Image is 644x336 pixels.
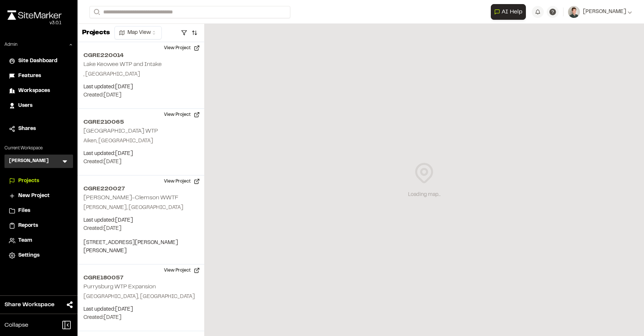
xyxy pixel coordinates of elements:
h2: [GEOGRAPHIC_DATA] WTP [83,129,158,134]
div: Loading map... [408,191,441,199]
span: [PERSON_NAME] [583,8,626,16]
h3: [PERSON_NAME] [9,158,49,165]
button: View Project [160,109,204,121]
p: Last updated: [DATE] [83,150,198,158]
span: Workspaces [18,87,50,95]
h2: CGRE220014 [83,51,198,60]
p: Last updated: [DATE] [83,216,198,225]
div: Open AI Assistant [491,4,529,20]
span: New Project [18,192,50,200]
div: Oh geez...please don't... [7,20,61,26]
p: Last updated: [DATE] [83,305,198,314]
p: Aiken, [GEOGRAPHIC_DATA] [83,137,198,145]
a: Site Dashboard [9,57,69,65]
span: Collapse [4,321,28,330]
p: Projects [82,28,110,38]
button: Search [89,6,103,18]
a: Reports [9,222,69,230]
span: Files [18,207,30,215]
h2: [PERSON_NAME]-Clemson WWTF [83,195,178,200]
button: View Project [160,175,204,187]
span: Shares [18,125,36,133]
span: Site Dashboard [18,57,57,65]
span: Share Workspace [4,300,54,309]
span: Users [18,102,32,110]
p: Admin [4,41,18,48]
span: Reports [18,222,38,230]
h2: Purrysburg WTP Expansion [83,284,156,289]
a: Team [9,237,69,245]
a: Shares [9,125,69,133]
span: Team [18,237,32,245]
a: Users [9,102,69,110]
p: [PERSON_NAME], [GEOGRAPHIC_DATA] [83,204,198,212]
p: Created: [DATE] [83,225,198,233]
a: New Project [9,192,69,200]
span: Features [18,72,41,80]
p: , [GEOGRAPHIC_DATA] [83,70,198,79]
a: Features [9,72,69,80]
span: Settings [18,251,40,260]
h2: CGRE210065 [83,118,198,127]
p: Current Workspace [4,145,73,152]
h2: CGRE180057 [83,273,198,282]
p: Created: [DATE] [83,91,198,99]
p: Last updated: [DATE] [83,83,198,91]
h2: CGRE220027 [83,184,198,193]
p: [GEOGRAPHIC_DATA], [GEOGRAPHIC_DATA] [83,293,198,301]
a: Projects [9,177,69,185]
button: [PERSON_NAME] [568,6,632,18]
span: Projects [18,177,39,185]
p: Created: [DATE] [83,314,198,322]
a: Settings [9,251,69,260]
img: User [568,6,580,18]
img: rebrand.png [7,10,61,20]
button: Open AI Assistant [491,4,526,20]
h2: Lake Keowee WTP and Intake [83,62,162,67]
a: Workspaces [9,87,69,95]
a: Files [9,207,69,215]
button: View Project [160,264,204,276]
span: AI Help [502,7,523,16]
p: Created: [DATE] [83,158,198,166]
p: [STREET_ADDRESS][PERSON_NAME][PERSON_NAME] [83,239,198,255]
button: View Project [160,42,204,54]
